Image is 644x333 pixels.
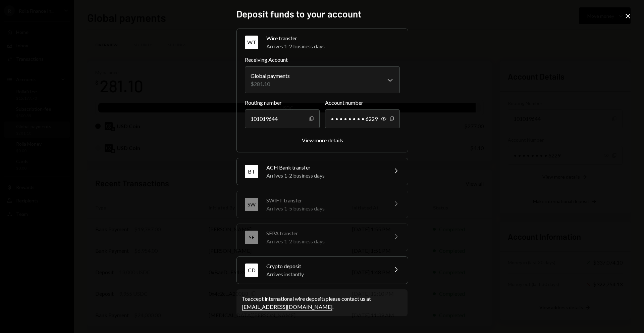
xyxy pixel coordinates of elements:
div: SWIFT transfer [266,196,384,204]
div: Arrives instantly [266,270,384,278]
div: SW [245,198,258,211]
div: WTWire transferArrives 1-2 business days [245,56,400,144]
div: • • • • • • • • 6229 [325,109,400,128]
label: Receiving Account [245,56,400,64]
div: Arrives 1-2 business days [266,237,384,245]
div: Arrives 1-2 business days [266,42,400,50]
label: Routing number [245,99,320,107]
a: [EMAIL_ADDRESS][DOMAIN_NAME] [242,303,332,311]
button: CDCrypto depositArrives instantly [237,257,408,284]
div: SEPA transfer [266,229,384,237]
div: To accept international wire deposits please contact us at . [242,295,402,311]
button: WTWire transferArrives 1-2 business days [237,29,408,56]
h2: Deposit funds to your account [236,7,408,20]
div: WT [245,36,258,49]
button: BTACH Bank transferArrives 1-2 business days [237,158,408,185]
div: SE [245,231,258,244]
div: Arrives 1-2 business days [266,172,384,180]
button: View more details [302,137,343,144]
div: 101019644 [245,109,320,128]
div: Arrives 1-5 business days [266,204,384,212]
div: BT [245,165,258,178]
div: ACH Bank transfer [266,163,384,172]
button: SWSWIFT transferArrives 1-5 business days [237,191,408,218]
div: CD [245,264,258,277]
button: SESEPA transferArrives 1-2 business days [237,224,408,251]
div: Wire transfer [266,34,400,42]
div: Crypto deposit [266,262,384,270]
button: Receiving Account [245,66,400,93]
div: View more details [302,137,343,143]
label: Account number [325,99,400,107]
